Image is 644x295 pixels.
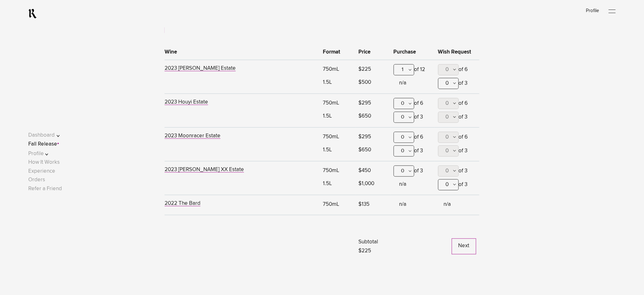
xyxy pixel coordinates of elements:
[394,64,414,76] div: 1
[28,169,55,174] a: Experience
[446,115,449,120] span: 0
[323,77,352,91] div: 1.5L
[394,132,414,143] div: 0
[359,80,371,85] lightning-formatted-number: $500
[359,168,371,174] lightning-formatted-number: $450
[394,146,432,159] div: of 3
[586,8,599,13] a: Profile
[452,239,476,255] button: Next
[165,167,244,173] span: 2023 [PERSON_NAME] XX Estate
[394,132,432,146] div: of 6
[28,9,37,19] a: RealmCellars
[435,44,479,60] th: Wish Request
[399,199,432,210] div: n/a
[394,112,414,123] div: 0
[444,199,476,210] div: n/a
[165,44,320,60] th: Wine
[320,44,356,60] th: Format
[438,179,476,193] div: of 3
[165,201,200,208] button: 2022 The Bard
[438,166,476,179] div: of 3
[359,114,371,119] lightning-formatted-number: $650
[165,66,236,73] button: 2023 [PERSON_NAME] Estate
[446,81,449,86] span: 0
[28,177,45,183] a: Orders
[359,181,375,187] lightning-formatted-number: $1,000
[359,134,371,140] lightning-formatted-number: $295
[323,111,352,125] div: 1.5L
[28,186,62,192] a: Refer a Friend
[165,167,244,174] button: 2023 [PERSON_NAME] XX Estate
[323,145,352,159] div: 1.5L
[359,101,371,106] lightning-formatted-number: $295
[165,133,220,140] button: 2023 Moonracer Estate
[165,100,208,105] span: 2023 Houyi Estate
[399,78,432,89] div: n/a
[28,142,57,147] a: Fall Release
[438,98,476,112] div: of 6
[438,112,476,126] div: of 3
[390,44,435,60] th: Purchase
[438,64,476,78] div: of 6
[394,166,432,179] div: of 3
[394,166,414,177] div: 0
[446,101,449,106] span: 0
[359,67,371,72] lightning-formatted-number: $225
[323,64,352,78] div: 750mL
[399,179,432,190] div: n/a
[323,166,352,179] div: 750mL
[359,202,370,207] lightning-formatted-number: $135
[394,64,432,78] div: of 12
[359,238,390,255] div: Subtotal
[165,100,208,106] button: 2023 Houyi Estate
[28,160,60,165] a: How It Works
[323,179,352,192] div: 1.5L
[394,112,432,126] div: of 3
[28,150,69,158] button: Profile
[165,133,220,139] span: 2023 Moonracer Estate
[446,148,449,154] span: 0
[356,44,390,60] th: Price
[28,131,69,140] button: Dashboard
[165,66,236,71] span: 2023 [PERSON_NAME] Estate
[438,78,476,92] div: of 3
[446,135,449,140] span: 0
[446,67,449,73] span: 0
[323,98,352,112] div: 750mL
[165,201,200,206] span: 2022 The Bard
[446,169,449,174] span: 0
[438,146,476,159] div: of 3
[438,132,476,146] div: of 6
[394,98,414,109] div: 0
[323,199,352,213] div: 750mL
[323,132,352,146] div: 750mL
[394,146,414,157] div: 0
[359,147,371,153] lightning-formatted-number: $650
[446,182,449,188] span: 0
[359,248,371,254] lightning-formatted-number: $225
[394,98,432,112] div: of 6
